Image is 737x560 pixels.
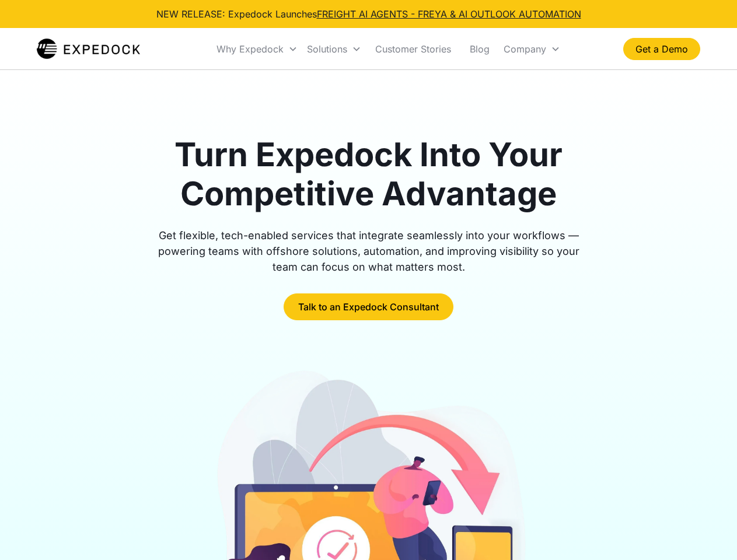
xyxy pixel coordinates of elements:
[216,43,284,55] div: Why Expedock
[623,38,700,60] a: Get a Demo
[212,29,302,69] div: Why Expedock
[679,504,737,560] iframe: Chat Widget
[504,43,546,55] div: Company
[156,7,581,21] div: NEW RELEASE: Expedock Launches
[302,29,366,69] div: Solutions
[37,37,140,61] img: Expedock Logo
[460,29,499,69] a: Blog
[145,228,593,275] div: Get flexible, tech-enabled services that integrate seamlessly into your workflows — powering team...
[145,135,593,213] h1: Turn Expedock Into Your Competitive Advantage
[499,29,565,69] div: Company
[307,43,347,55] div: Solutions
[37,37,140,61] a: home
[317,8,581,20] a: FREIGHT AI AGENTS - FREYA & AI OUTLOOK AUTOMATION
[284,293,453,320] a: Talk to an Expedock Consultant
[366,29,460,69] a: Customer Stories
